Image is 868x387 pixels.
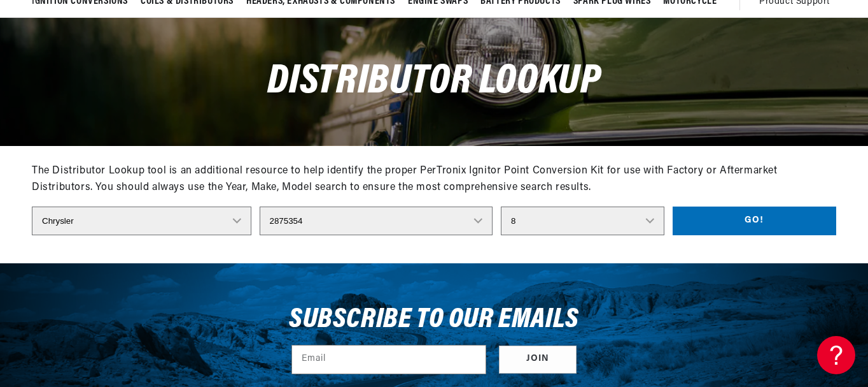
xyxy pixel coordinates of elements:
button: Go! [673,207,837,235]
div: The Distributor Lookup tool is an additional resource to help identify the proper PerTronix Ignit... [32,163,836,196]
span: Distributor Lookup [267,61,601,103]
h3: Subscribe to our emails [289,308,579,332]
input: Email [292,346,486,374]
button: Subscribe [499,346,577,374]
